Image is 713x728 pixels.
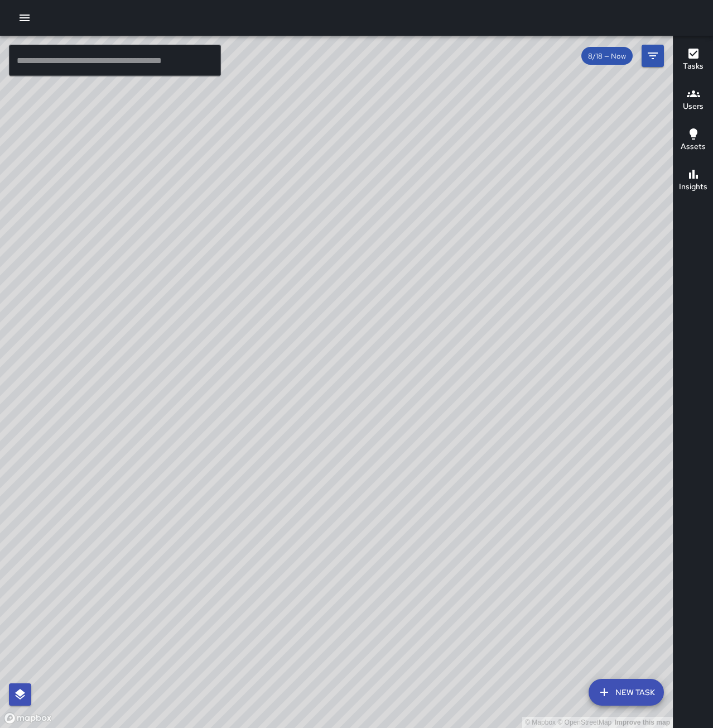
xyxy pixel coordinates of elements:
h6: Insights [679,181,707,193]
button: Users [673,80,713,121]
button: New Task [589,679,664,706]
h6: Users [683,100,704,113]
button: Insights [673,161,713,201]
button: Assets [673,121,713,161]
h6: Tasks [683,60,704,73]
span: 8/18 — Now [581,51,633,61]
button: Tasks [673,40,713,80]
button: Filters [642,45,664,67]
h6: Assets [681,141,706,153]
